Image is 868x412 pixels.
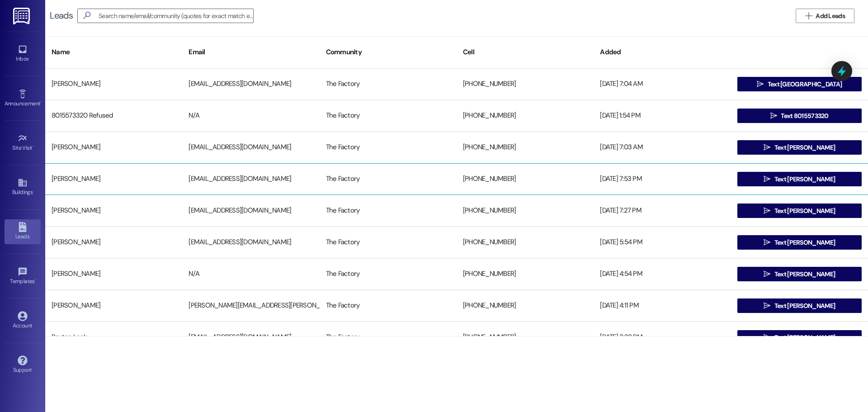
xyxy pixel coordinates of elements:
i:  [805,12,812,19]
span: • [40,99,42,105]
a: Inbox [5,42,41,66]
div: [PHONE_NUMBER] [457,233,594,251]
button: Text [PERSON_NAME] [737,298,862,313]
div: [DATE] 1:54 PM [594,107,731,125]
div: [PHONE_NUMBER] [457,107,594,125]
a: Buildings [5,175,41,199]
div: Community [320,41,457,63]
div: [PHONE_NUMBER] [457,297,594,315]
i:  [764,207,770,214]
button: Text [PERSON_NAME] [737,267,862,281]
i:  [757,81,764,88]
div: The Factory [320,75,457,93]
div: [PERSON_NAME] [45,75,182,93]
a: Account [5,308,41,333]
span: Text [PERSON_NAME] [774,143,835,152]
span: Text [PERSON_NAME] [774,270,835,279]
i:  [764,144,770,151]
div: [PHONE_NUMBER] [457,202,594,220]
div: [PERSON_NAME][EMAIL_ADDRESS][PERSON_NAME][DOMAIN_NAME] [182,297,319,315]
div: [EMAIL_ADDRESS][DOMAIN_NAME] [182,170,319,188]
i:  [770,112,777,119]
div: The Factory [320,138,457,156]
a: Site Visit • [5,131,41,155]
i:  [764,334,770,341]
div: Cell [457,41,594,63]
div: The Factory [320,265,457,283]
div: [PERSON_NAME] [45,265,182,283]
a: Leads [5,219,41,244]
div: [DATE] 7:27 PM [594,202,731,220]
div: [EMAIL_ADDRESS][DOMAIN_NAME] [182,75,319,93]
span: Add Leads [816,11,845,21]
i:  [764,302,770,309]
button: Text [PERSON_NAME] [737,330,862,345]
div: 8015573320 Refused [45,107,182,125]
button: Text [PERSON_NAME] [737,172,862,186]
button: Text [GEOGRAPHIC_DATA] [737,77,862,91]
div: [DATE] 4:11 PM [594,297,731,315]
div: [PHONE_NUMBER] [457,75,594,93]
div: [DATE] 4:54 PM [594,265,731,283]
span: Text [PERSON_NAME] [774,175,835,184]
span: Text [GEOGRAPHIC_DATA] [768,80,842,89]
div: The Factory [320,202,457,220]
div: The Factory [320,328,457,346]
div: [EMAIL_ADDRESS][DOMAIN_NAME] [182,202,319,220]
div: [EMAIL_ADDRESS][DOMAIN_NAME] [182,328,319,346]
i:  [80,11,94,20]
div: N/A [182,265,319,283]
input: Search name/email/community (quotes for exact match e.g. "John Smith") [99,9,253,22]
div: Payton Leak [45,328,182,346]
a: Support [5,353,41,377]
div: Name [45,41,182,63]
span: Text [PERSON_NAME] [774,206,835,216]
span: Text [PERSON_NAME] [774,333,835,342]
div: [DATE] 7:03 AM [594,138,731,156]
i:  [764,239,770,246]
div: [PHONE_NUMBER] [457,265,594,283]
div: [PERSON_NAME] [45,233,182,251]
div: [PHONE_NUMBER] [457,170,594,188]
div: [DATE] 3:28 PM [594,328,731,346]
span: Text 8015573320 [781,111,829,121]
button: Text [PERSON_NAME] [737,204,862,218]
div: [DATE] 7:04 AM [594,75,731,93]
div: [PHONE_NUMBER] [457,138,594,156]
div: Leads [50,11,73,20]
div: The Factory [320,233,457,251]
button: Text [PERSON_NAME] [737,235,862,250]
span: • [35,277,36,283]
i:  [764,270,770,278]
div: The Factory [320,107,457,125]
span: Text [PERSON_NAME] [774,238,835,247]
div: [PERSON_NAME] [45,297,182,315]
a: Templates • [5,264,41,289]
div: [PHONE_NUMBER] [457,328,594,346]
div: N/A [182,107,319,125]
button: Add Leads [796,9,854,23]
div: [PERSON_NAME] [45,170,182,188]
span: • [33,143,34,150]
div: [PERSON_NAME] [45,202,182,220]
i:  [764,175,770,183]
div: Email [182,41,319,63]
button: Text 8015573320 [737,109,862,123]
div: [DATE] 5:54 PM [594,233,731,251]
div: [PERSON_NAME] [45,138,182,156]
span: Text [PERSON_NAME] [774,301,835,311]
div: The Factory [320,170,457,188]
div: [EMAIL_ADDRESS][DOMAIN_NAME] [182,138,319,156]
div: [EMAIL_ADDRESS][DOMAIN_NAME] [182,233,319,251]
button: Text [PERSON_NAME] [737,140,862,155]
img: ResiDesk Logo [13,8,32,24]
div: Added [594,41,731,63]
div: The Factory [320,297,457,315]
div: [DATE] 7:53 PM [594,170,731,188]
